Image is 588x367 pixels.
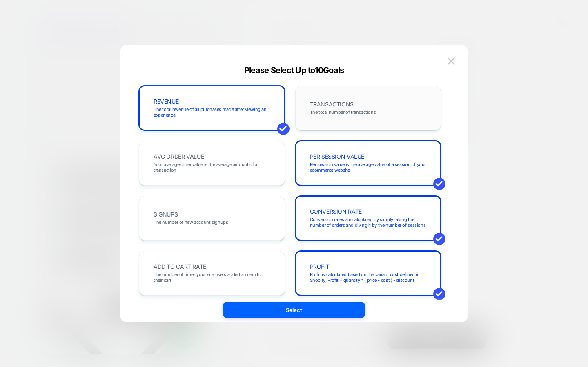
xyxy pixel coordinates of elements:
[310,154,365,159] span: PER SESSION VALUE
[159,130,321,138] div: Continuer les achats
[154,272,270,283] span: The number of times your site users added an item to their cart
[67,280,139,287] span: J'ai besoin d'informations
[154,106,270,118] span: The total revenue of all purchases made after viewing an experience
[244,65,344,75] span: Please Select Up to 10 Goals
[134,300,152,318] img: WhatsApp
[310,109,376,115] span: The total number of transactions
[159,10,190,17] span: Votre panier
[310,272,427,283] span: Profit is calculated based on the variant cost defined in Shopify, Profit = quantity * ( price - ...
[310,102,354,107] span: TRANSACTIONS
[310,209,362,214] span: CONVERSION RATE
[448,57,455,64] img: close
[223,302,365,318] button: Select
[159,119,208,125] strong: Votre panier est vide
[310,161,427,173] span: Per session value is the average value of a session of your ecommerce website
[143,279,147,288] span: ×
[310,264,330,270] span: PROFIT
[159,29,254,91] img: download.png
[149,294,158,303] div: 1
[310,217,427,228] span: Conversion rates are calculated by simply taking the number of orders and diving it by the number...
[154,161,270,173] span: Your average order value is the average amount of a transaction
